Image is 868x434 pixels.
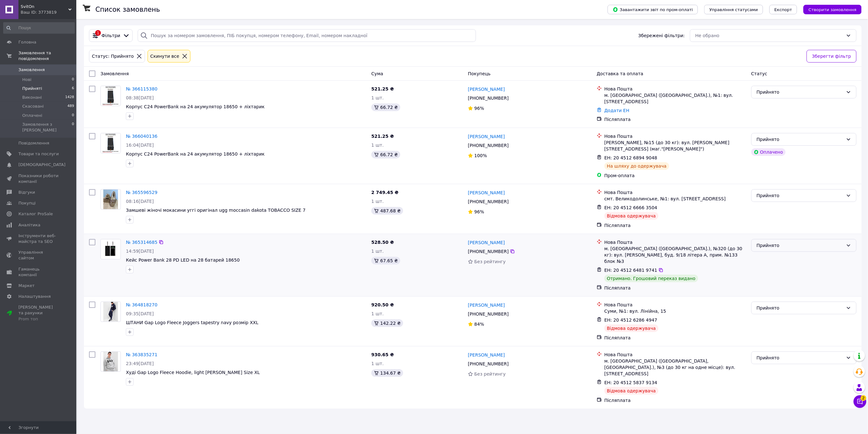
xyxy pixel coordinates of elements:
[468,190,505,196] a: [PERSON_NAME]
[604,133,746,139] div: Нова Пошта
[100,351,121,372] a: Фото товару
[126,361,154,366] span: 23:49[DATE]
[604,285,746,291] div: Післяплата
[100,239,121,259] a: Фото товару
[18,162,65,168] span: [DEMOGRAPHIC_DATA]
[797,7,862,12] a: Створити замовлення
[468,352,505,358] a: [PERSON_NAME]
[474,371,506,377] span: Без рейтингу
[138,29,476,42] input: Пошук за номером замовлення, ПІБ покупця, номером телефону, Email, номером накладної
[126,208,306,213] a: Замшеві жіночі мокасини уггі оригінал ugg moccasin dakota TOBACCO SIZE 7
[604,387,658,395] div: Відмова одержувача
[604,275,698,282] div: Отримано. Грошовий переказ видано
[751,71,768,76] span: Статус
[18,50,76,62] span: Замовлення та повідомлення
[757,304,844,311] div: Прийнято
[371,134,394,139] span: 521.25 ₴
[371,143,384,148] span: 1 шт.
[604,212,658,220] div: Відмова одержувача
[371,103,400,111] div: 66.72 ₴
[467,141,510,150] div: [PHONE_NUMBER]
[18,250,59,261] span: Управління сайтом
[468,86,505,92] a: [PERSON_NAME]
[467,359,510,368] div: [PHONE_NUMBER]
[65,95,74,100] span: 1428
[72,77,74,83] span: 0
[18,266,59,278] span: Гаманець компанії
[704,5,763,14] button: Управління статусами
[604,139,746,152] div: [PERSON_NAME], №15 (до 30 кг): вул. [PERSON_NAME][STREET_ADDRESS] (маг."[PERSON_NAME]")
[126,143,154,148] span: 16:04[DATE]
[22,77,31,83] span: Нові
[604,189,746,196] div: Нова Пошта
[18,316,59,322] div: Prom топ
[100,86,121,106] a: Фото товару
[126,257,240,263] a: Кейс Power Bank 28 PD LED на 28 батарей 18650
[21,4,68,10] span: SvitOn
[474,322,484,327] span: 84%
[22,122,72,133] span: Замовлення з [PERSON_NAME]
[100,133,121,153] a: Фото товару
[757,242,844,249] div: Прийнято
[613,7,693,12] span: Завантажити звіт по пром-оплаті
[18,211,53,217] span: Каталог ProSale
[103,190,118,209] img: Фото товару
[126,320,258,325] span: ШТАНИ Gap Logo Fleece Joggers tapestry navy розмір XXL
[604,380,658,385] span: ЕН: 20 4512 5837 9134
[18,304,59,322] span: [PERSON_NAME] та рахунки
[371,86,394,91] span: 521.25 ₴
[757,136,844,143] div: Прийнято
[854,395,866,408] button: Чат з покупцем2
[371,199,384,204] span: 1 шт.
[18,200,36,206] span: Покупці
[18,39,36,45] span: Головна
[101,86,121,106] img: Фото товару
[371,207,403,215] div: 487.68 ₴
[72,122,74,133] span: 0
[101,32,120,39] span: Фільтри
[101,239,120,259] img: Фото товару
[126,311,154,316] span: 09:35[DATE]
[371,151,400,158] div: 66.72 ₴
[126,199,154,204] span: 08:16[DATE]
[22,86,42,91] span: Прийняті
[468,133,505,140] a: [PERSON_NAME]
[467,197,510,206] div: [PHONE_NUMBER]
[604,222,746,229] div: Післяплата
[126,86,157,91] a: № 366115380
[604,397,746,404] div: Післяплата
[95,6,160,13] h1: Список замовлень
[371,257,400,264] div: 67.65 ₴
[371,240,394,245] span: 528.50 ₴
[72,86,74,91] span: 6
[126,104,265,109] a: Корпус C24 PowerBank на 24 акумулятор 18650 + ліхтарик
[769,5,797,14] button: Експорт
[474,209,484,214] span: 96%
[812,53,851,60] span: Зберегти фільтр
[18,294,51,299] span: Налаштування
[371,311,384,316] span: 1 шт.
[604,302,746,308] div: Нова Пошта
[474,259,506,264] span: Без рейтингу
[695,32,844,39] div: Не обрано
[604,245,746,264] div: м. [GEOGRAPHIC_DATA] ([GEOGRAPHIC_DATA].), №320 (до 30 кг): вул. [PERSON_NAME], буд. 9/18 літера ...
[103,302,118,322] img: Фото товару
[604,116,746,123] div: Післяплата
[3,22,75,34] input: Пошук
[67,103,74,109] span: 489
[468,239,505,246] a: [PERSON_NAME]
[371,369,403,377] div: 134.67 ₴
[100,302,121,322] a: Фото товару
[597,71,644,76] span: Доставка та оплата
[126,370,260,375] a: Худі Gap Logo Fleece Hoodie, light [PERSON_NAME] Size XL
[126,240,157,245] a: № 365314685
[126,249,154,254] span: 14:59[DATE]
[22,113,42,118] span: Оплачені
[371,302,394,307] span: 920.50 ₴
[18,140,49,146] span: Повідомлення
[604,358,746,377] div: м. [GEOGRAPHIC_DATA] ([GEOGRAPHIC_DATA], [GEOGRAPHIC_DATA].), №3 (до 30 кг на одне місце): вул. [...
[103,352,118,371] img: Фото товару
[474,153,487,158] span: 100%
[608,5,698,14] button: Завантажити звіт по пром-оплаті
